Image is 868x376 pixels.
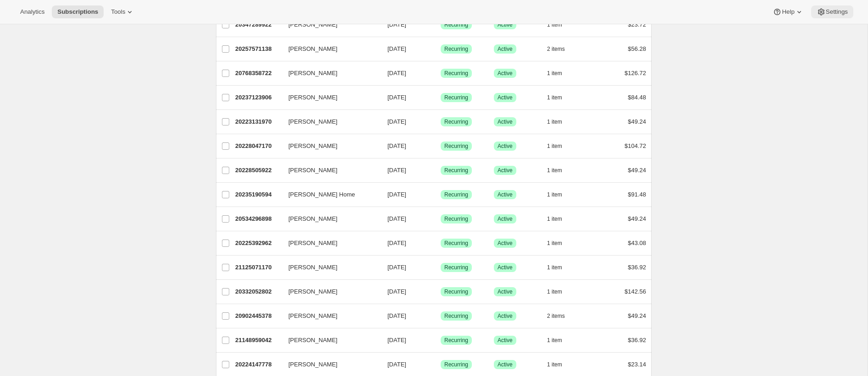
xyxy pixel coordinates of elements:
button: 1 item [547,261,572,274]
span: $23.14 [628,361,646,368]
button: Analytics [15,5,50,18]
span: Active [498,312,513,320]
div: 20235190594[PERSON_NAME] Home[DATE]SuccessRecurringSuccessActive1 item$91.48 [235,188,646,201]
button: 2 items [547,310,575,322]
div: 20228505922[PERSON_NAME][DATE]SuccessRecurringSuccessActive1 item$49.24 [235,164,646,177]
span: [DATE] [387,215,406,222]
span: Active [498,240,513,247]
p: 20534296898 [235,214,281,223]
span: Active [498,94,513,101]
span: [PERSON_NAME] [288,287,337,296]
span: $91.48 [628,191,646,198]
button: 1 item [547,67,572,80]
span: Active [498,264,513,271]
div: 20768358722[PERSON_NAME][DATE]SuccessRecurringSuccessActive1 item$126.72 [235,67,646,80]
span: [DATE] [387,118,406,125]
button: [PERSON_NAME] [283,212,375,226]
span: Recurring [444,337,468,344]
div: 20237123906[PERSON_NAME][DATE]SuccessRecurringSuccessActive1 item$84.48 [235,91,646,104]
span: [DATE] [387,240,406,246]
span: [PERSON_NAME] [288,69,337,78]
span: Recurring [444,191,468,198]
span: 1 item [547,167,562,174]
span: 1 item [547,361,562,368]
span: Active [498,21,513,28]
button: 1 item [547,18,572,31]
span: 1 item [547,215,562,223]
button: [PERSON_NAME] [283,284,375,299]
button: 1 item [547,285,572,298]
span: [PERSON_NAME] [288,311,337,321]
span: Subscriptions [57,8,98,16]
button: 1 item [547,188,572,201]
button: 1 item [547,91,572,104]
span: Recurring [444,288,468,295]
span: [DATE] [387,167,406,174]
button: [PERSON_NAME] [283,236,375,251]
span: 1 item [547,288,562,295]
span: Recurring [444,118,468,125]
span: 1 item [547,240,562,247]
span: $56.28 [628,45,646,52]
button: [PERSON_NAME] [283,163,375,178]
span: $49.24 [628,215,646,222]
span: [PERSON_NAME] [288,142,337,151]
button: [PERSON_NAME] [283,357,375,372]
div: 20228047170[PERSON_NAME][DATE]SuccessRecurringSuccessActive1 item$104.72 [235,140,646,153]
span: 2 items [547,312,565,320]
span: Recurring [444,21,468,28]
span: Active [498,191,513,198]
p: 20347289922 [235,20,281,29]
span: [PERSON_NAME] [288,263,337,272]
span: Help [782,8,794,16]
div: 20347289922[PERSON_NAME][DATE]SuccessRecurringSuccessActive1 item$23.72 [235,18,646,31]
span: [PERSON_NAME] [288,44,337,54]
span: $43.08 [628,240,646,246]
button: Subscriptions [52,5,104,18]
button: [PERSON_NAME] [283,260,375,275]
span: [PERSON_NAME] [288,214,337,223]
span: $23.72 [628,21,646,28]
span: Recurring [444,312,468,320]
div: 20223131970[PERSON_NAME][DATE]SuccessRecurringSuccessActive1 item$49.24 [235,115,646,128]
span: [DATE] [387,264,406,271]
button: [PERSON_NAME] [283,66,375,81]
div: 20332052802[PERSON_NAME][DATE]SuccessRecurringSuccessActive1 item$142.56 [235,285,646,298]
button: 2 items [547,43,575,55]
span: Recurring [444,240,468,247]
span: Active [498,167,513,174]
span: [PERSON_NAME] [288,117,337,126]
span: Recurring [444,167,468,174]
span: Active [498,288,513,295]
p: 20225392962 [235,239,281,248]
span: Recurring [444,70,468,77]
span: Active [498,361,513,368]
div: 21148959042[PERSON_NAME][DATE]SuccessRecurringSuccessActive1 item$36.92 [235,334,646,347]
span: [DATE] [387,45,406,52]
span: $49.24 [628,118,646,125]
span: [DATE] [387,191,406,198]
span: $142.56 [625,288,646,295]
button: Tools [105,5,140,18]
span: [DATE] [387,312,406,319]
button: [PERSON_NAME] [283,90,375,105]
p: 20224147778 [235,360,281,369]
button: [PERSON_NAME] Home [283,187,375,202]
span: Active [498,337,513,344]
div: 20534296898[PERSON_NAME][DATE]SuccessRecurringSuccessActive1 item$49.24 [235,213,646,225]
p: 21125071170 [235,263,281,272]
button: [PERSON_NAME] [283,114,375,129]
button: [PERSON_NAME] [283,42,375,56]
button: Help [767,5,809,18]
span: $126.72 [625,70,646,76]
span: [PERSON_NAME] [288,336,337,345]
p: 20228505922 [235,166,281,175]
span: Recurring [444,94,468,101]
span: [PERSON_NAME] [288,166,337,175]
button: [PERSON_NAME] [283,17,375,32]
p: 20228047170 [235,142,281,151]
span: $84.48 [628,94,646,101]
span: 1 item [547,191,562,198]
div: 21125071170[PERSON_NAME][DATE]SuccessRecurringSuccessActive1 item$36.92 [235,261,646,274]
span: Active [498,45,513,53]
